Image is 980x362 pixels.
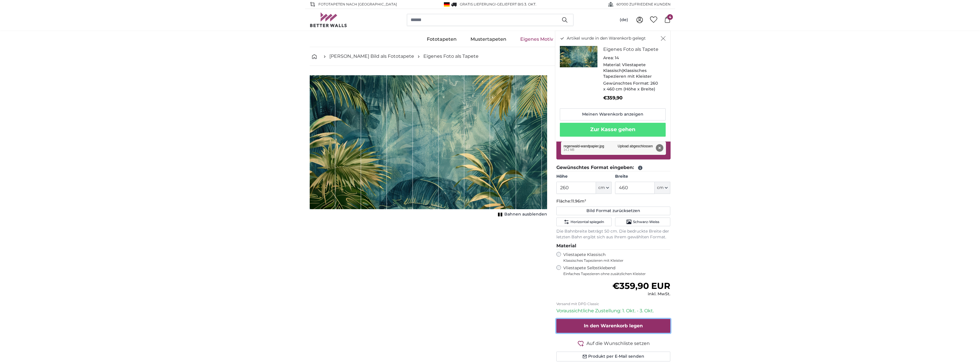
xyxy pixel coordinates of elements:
button: Schließen [661,36,666,41]
span: Vliestapete Klassisch|Klassisches Tapezieren mit Kleister [603,62,652,79]
button: Zur Kasse gehen [560,123,666,137]
span: Material: [603,62,621,67]
span: Fototapeten nach [GEOGRAPHIC_DATA] [318,2,397,7]
span: 60'000 ZUFRIEDENE KUNDEN [617,2,671,7]
button: Produkt per E-Mail senden [556,352,671,361]
legend: Material [556,242,671,250]
button: Auf die Wunschliste setzen [556,340,671,347]
span: Gewünschtes Format: [603,81,649,86]
a: Mustertapeten [464,32,513,47]
legend: Gewünschtes Format eingeben: [556,164,671,171]
a: Fototapeten [420,32,464,47]
a: Eigenes Motiv [513,32,560,47]
nav: breadcrumbs [310,47,671,66]
img: Deutschland [444,2,450,7]
span: Area: [603,55,614,60]
div: Artikel wurde in den Warenkorb gelegt [555,31,671,142]
span: GRATIS Lieferung! [460,2,496,6]
span: cm [657,185,664,191]
span: 14 [615,55,619,60]
button: Schwarz-Weiss [615,218,670,226]
button: cm [655,182,670,194]
span: Auf die Wunschliste setzen [586,340,650,347]
a: Meinen Warenkorb anzeigen [560,108,666,120]
p: Versand mit DPD Classic [556,302,671,306]
label: Höhe [556,174,612,179]
span: 260 x 460 cm (Höhe x Breite) [603,81,658,92]
span: Geliefert bis 3. Okt. [497,2,536,6]
a: [PERSON_NAME] Bild als Fototapete [329,53,414,60]
span: Einfaches Tapezieren ohne zusätzlichen Kleister [563,272,671,276]
button: Bild Format zurücksetzen [556,207,671,215]
button: (de) [615,15,633,25]
label: Breite [615,174,670,179]
a: Eigenes Foto als Tapete [423,53,479,60]
img: Betterwalls [310,12,347,27]
img: personalised-photo [560,46,597,67]
p: €359,90 [603,94,661,101]
div: 1 of 1 [310,75,547,218]
h3: Eigenes Foto als Tapete [603,46,661,53]
span: - [496,2,536,6]
span: Bahnen ausblenden [504,211,547,217]
span: Klassisches Tapezieren mit Kleister [563,258,666,263]
p: Die Bahnbreite beträgt 50 cm. Die bedruckte Breite der letzten Bahn ergibt sich aus Ihrem gewählt... [556,229,671,240]
label: Vliestapete Klassisch [563,252,666,263]
button: In den Warenkorb legen [556,319,671,333]
span: 11.96m² [571,198,586,204]
span: In den Warenkorb legen [584,323,643,328]
label: Vliestapete Selbstklebend [563,265,671,276]
span: cm [598,185,605,191]
button: Horizontal spiegeln [556,218,612,226]
button: cm [596,182,612,194]
button: Bahnen ausblenden [496,210,547,218]
p: Voraussichtliche Zustellung: 1. Okt. - 3. Okt. [556,307,671,314]
div: inkl. MwSt. [612,291,670,297]
span: Artikel wurde in den Warenkorb gelegt [567,36,646,41]
span: €359,90 EUR [612,281,670,291]
span: Horizontal spiegeln [571,220,604,224]
span: 4 [667,14,673,20]
p: Fläche: [556,198,671,204]
span: Schwarz-Weiss [633,220,659,224]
